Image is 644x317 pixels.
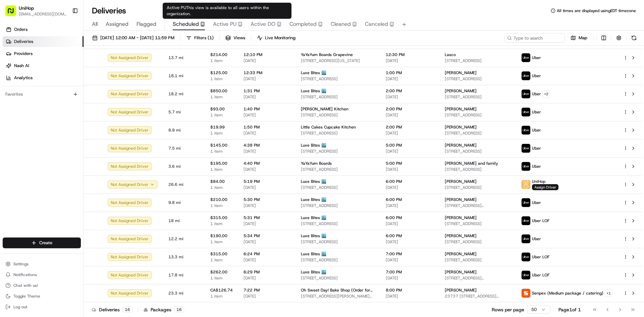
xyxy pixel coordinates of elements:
[386,130,434,136] span: [DATE]
[14,27,28,33] span: Orders
[13,97,51,104] span: Knowledge Base
[386,203,434,208] span: [DATE]
[445,58,511,63] span: [STREET_ADDRESS]
[386,221,434,226] span: [DATE]
[244,143,290,148] span: 4:38 PM
[445,52,456,57] span: Lasco
[244,215,290,220] span: 5:31 PM
[210,197,233,202] span: $210.00
[168,55,200,60] span: 13.7 mi
[244,251,290,257] span: 6:24 PM
[244,275,290,281] span: [DATE]
[100,35,174,41] span: [DATE] 12:00 AM - [DATE] 11:59 PM
[210,52,233,57] span: $214.00
[386,197,434,202] span: 6:00 PM
[244,197,290,202] span: 5:30 PM
[532,179,545,184] span: UniHop
[168,272,200,278] span: 17.8 mi
[210,179,233,184] span: $84.00
[386,70,434,75] span: 1:00 PM
[210,239,233,245] span: 1 item
[144,306,184,313] div: Packages
[386,76,434,82] span: [DATE]
[210,149,233,154] span: 1 item
[168,91,200,97] span: 18.2 mi
[532,290,603,296] span: Senpex (Medium package / catering)
[114,66,122,74] button: Start new chat
[210,94,233,100] span: 1 item
[301,130,375,136] span: [STREET_ADDRESS]
[210,269,233,275] span: $262.00
[386,239,434,245] span: [DATE]
[3,302,81,312] button: Log out
[522,198,530,207] img: uber-new-logo.jpeg
[210,106,233,112] span: $93.00
[19,5,34,11] button: UniHop
[558,306,581,313] div: Page 1 of 1
[386,179,434,184] span: 6:00 PM
[106,20,128,28] span: Assigned
[213,20,236,28] span: Active PU
[301,269,326,275] span: Luxe Bites 🏙️
[244,88,290,94] span: 1:31 PM
[210,161,233,166] span: $195.00
[13,272,37,277] span: Notifications
[445,94,511,100] span: [STREET_ADDRESS]
[244,130,290,136] span: [DATE]
[445,203,511,208] span: [STREET_ADDRESS][PERSON_NAME]
[92,306,132,313] div: Deliveries
[522,71,530,80] img: uber-new-logo.jpeg
[445,130,511,136] span: [STREET_ADDRESS]
[386,143,434,148] span: 5:00 PM
[445,112,511,118] span: [STREET_ADDRESS]
[122,307,132,313] div: 16
[532,218,549,223] span: Uber LOF
[605,289,612,297] button: +1
[23,64,110,71] div: Start new chat
[7,27,122,38] p: Welcome 👋
[445,287,477,293] span: [PERSON_NAME]
[210,58,233,63] span: 1 item
[445,269,477,275] span: [PERSON_NAME]
[522,271,530,279] img: uber-new-logo.jpeg
[301,124,356,130] span: Little Cakes Cupcake Kitchen
[532,127,541,133] span: Uber
[522,108,530,116] img: uber-new-logo.jpeg
[244,221,290,226] span: [DATE]
[386,269,434,275] span: 7:00 PM
[210,76,233,82] span: 1 item
[301,185,375,190] span: [STREET_ADDRESS]
[301,251,326,257] span: Luxe Bites 🏙️
[522,180,530,189] img: unihop_logo.png
[7,7,20,20] img: Nash
[532,73,541,78] span: Uber
[445,149,511,154] span: [STREET_ADDRESS]
[386,233,434,239] span: 6:00 PM
[63,97,108,104] span: API Documentation
[168,236,200,242] span: 12.2 mi
[7,98,12,103] div: 📗
[265,35,296,41] span: Live Monitoring
[244,106,290,112] span: 1:40 PM
[386,112,434,118] span: [DATE]
[7,64,19,76] img: 1736555255976-a54dd68f-1ca7-489b-9aae-adbdc363a1c4
[210,215,233,220] span: $315.00
[301,143,326,148] span: Luxe Bites 🏙️
[301,275,375,281] span: [STREET_ADDRESS]
[244,257,290,263] span: [DATE]
[301,167,375,172] span: [STREET_ADDRESS]
[532,55,541,60] span: Uber
[244,269,290,275] span: 6:29 PM
[386,287,434,293] span: 8:00 PM
[445,197,477,202] span: [PERSON_NAME]
[301,94,375,100] span: [STREET_ADDRESS]
[445,239,511,245] span: [STREET_ADDRESS]
[522,234,530,243] img: uber-new-logo.jpeg
[522,216,530,225] img: uber-new-logo.jpeg
[137,20,156,28] span: Flagged
[89,33,177,43] button: [DATE] 12:00 AM - [DATE] 11:59 PM
[210,167,233,172] span: 1 item
[210,112,233,118] span: 1 item
[386,167,434,172] span: [DATE]
[301,287,375,293] span: Oh Sweet Day! Bake Shop (Order for Arrangeit)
